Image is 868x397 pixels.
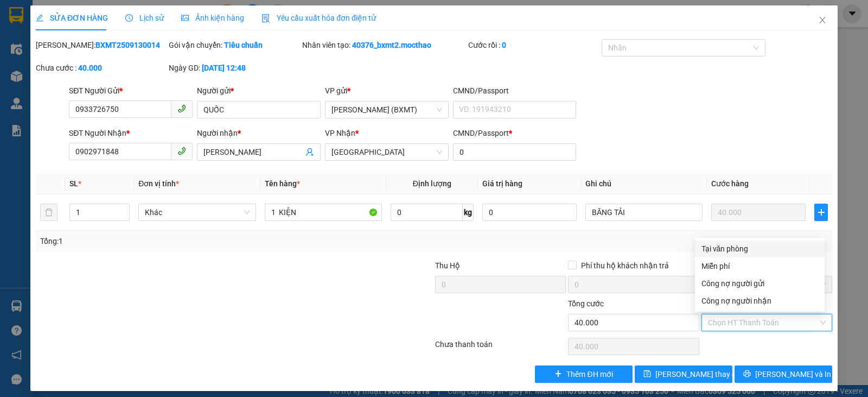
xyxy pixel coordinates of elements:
span: save [643,370,651,379]
div: SĐT Người Nhận [69,127,193,139]
div: [PERSON_NAME]: [36,39,167,51]
li: VP [GEOGRAPHIC_DATA] [75,59,144,94]
img: icon [261,14,270,23]
b: 40376_bxmt2.mocthao [352,41,431,49]
span: Lịch sử [125,14,164,22]
span: Thêm ĐH mới [566,368,612,380]
span: Yêu cầu xuất hóa đơn điện tử [261,14,376,22]
span: Ảnh kiện hàng [181,14,244,22]
input: Ghi Chú [585,204,703,221]
span: Thu Hộ [435,261,460,270]
div: Tổng: 1 [40,235,336,247]
input: 0 [711,204,806,221]
span: Định lượng [413,179,451,188]
span: close [818,16,827,24]
div: Người gửi [197,85,321,97]
span: Cước hàng [711,179,749,188]
span: Phí thu hộ khách nhận trả [577,260,673,272]
div: Công nợ người nhận [701,295,818,307]
div: Tại văn phòng [701,243,818,255]
div: CMND/Passport [453,127,577,139]
span: SL [69,179,78,188]
div: Nhân viên tạo: [302,39,467,51]
span: edit [36,14,43,22]
th: Ghi chú [581,173,707,194]
button: plus [814,204,828,221]
button: delete [40,204,58,221]
span: picture [181,14,189,22]
span: Chọn HT Thanh Toán [708,314,826,331]
div: Cước gửi hàng sẽ được ghi vào công nợ của người gửi [695,275,825,292]
div: Cước gửi hàng sẽ được ghi vào công nợ của người nhận [695,292,825,310]
li: Xe khách Mộc Thảo [5,5,157,46]
b: [DATE] 12:48 [202,64,246,72]
span: user-add [305,148,314,156]
span: plus [815,208,827,217]
li: VP [PERSON_NAME] (BXMT) [5,59,75,83]
span: printer [743,370,751,379]
span: Đơn vị tính [138,179,179,188]
div: Cước rồi : [468,39,599,51]
div: Chưa cước : [36,62,167,74]
button: printer[PERSON_NAME] và In [735,366,832,383]
span: Hồ Chí Minh (BXMT) [331,102,442,118]
b: 40.000 [78,64,102,72]
span: Tổng cước [568,299,604,308]
span: Tuy Hòa [331,144,442,160]
span: Giá trị hàng [482,179,522,188]
div: VP gửi [325,85,449,97]
span: SỬA ĐƠN HÀNG [36,14,108,22]
button: Close [807,5,838,36]
button: plusThêm ĐH mới [535,366,633,383]
div: Chưa thanh toán [434,338,567,357]
img: logo.jpg [5,5,43,43]
span: phone [177,147,186,155]
button: save[PERSON_NAME] thay đổi [635,366,732,383]
b: 0 [502,41,506,49]
b: Tiêu chuẩn [224,41,263,49]
span: Khác [145,204,249,220]
span: [PERSON_NAME] và In [755,368,831,380]
div: SĐT Người Gửi [69,85,193,97]
span: kg [463,204,474,221]
span: phone [177,104,186,113]
span: plus [554,370,562,379]
div: Công nợ người gửi [701,278,818,289]
b: BXMT2509130014 [95,41,160,49]
input: VD: Bàn, Ghế [265,204,382,221]
span: VP Nhận [325,129,355,137]
div: CMND/Passport [453,85,577,97]
div: Người nhận [197,127,321,139]
span: clock-circle [125,14,133,22]
div: Ngày GD: [169,62,299,74]
span: [PERSON_NAME] thay đổi [655,368,742,380]
span: Tên hàng [265,179,300,188]
div: Miễn phí [701,260,818,272]
div: Gói vận chuyển: [169,39,299,51]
